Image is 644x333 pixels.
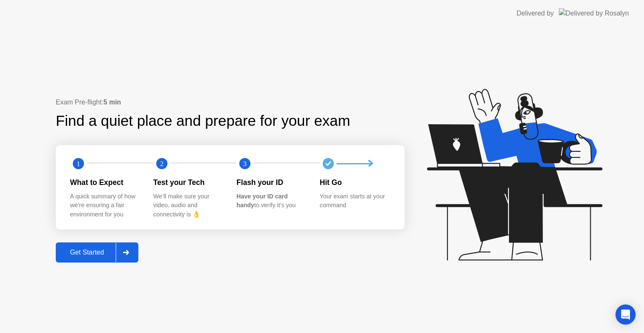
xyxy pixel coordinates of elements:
img: Delivered by Rosalyn [559,8,629,18]
div: Get Started [58,249,116,256]
b: Have your ID card handy [236,193,288,209]
div: Exam Pre-flight: [56,97,405,107]
div: A quick summary of how we’re ensuring a fair environment for you [70,192,140,219]
div: Find a quiet place and prepare for your exam [56,110,351,132]
text: 2 [160,160,163,168]
b: 5 min [104,99,121,106]
text: 1 [77,160,80,168]
div: Hit Go [320,177,390,188]
div: to verify it’s you [236,192,306,210]
div: Flash your ID [236,177,306,188]
div: What to Expect [70,177,140,188]
div: Delivered by [517,8,554,18]
button: Get Started [56,242,138,263]
div: Test your Tech [153,177,223,188]
div: Open Intercom Messenger [615,304,636,325]
div: We’ll make sure your video, audio and connectivity is 👌 [153,192,223,219]
text: 3 [243,160,247,168]
div: Your exam starts at your command [320,192,390,210]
